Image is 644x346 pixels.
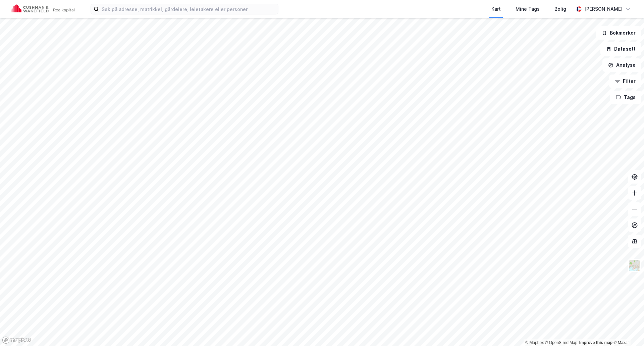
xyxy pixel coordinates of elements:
button: Datasett [600,42,641,56]
img: Z [628,259,641,272]
div: Bolig [554,5,566,13]
div: Kart [491,5,501,13]
button: Filter [609,75,641,88]
button: Analyse [602,58,641,72]
a: Mapbox homepage [2,336,32,344]
input: Søk på adresse, matrikkel, gårdeiere, leietakere eller personer [99,4,278,14]
button: Tags [610,91,641,104]
button: Bokmerker [596,26,641,40]
div: Mine Tags [516,5,540,13]
img: cushman-wakefield-realkapital-logo.202ea83816669bd177139c58696a8fa1.svg [11,4,74,14]
a: OpenStreetMap [545,340,578,345]
a: Mapbox [525,340,544,345]
a: Improve this map [579,340,612,345]
div: Kontrollprogram for chat [610,314,644,346]
iframe: Chat Widget [610,314,644,346]
div: [PERSON_NAME] [584,5,623,13]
